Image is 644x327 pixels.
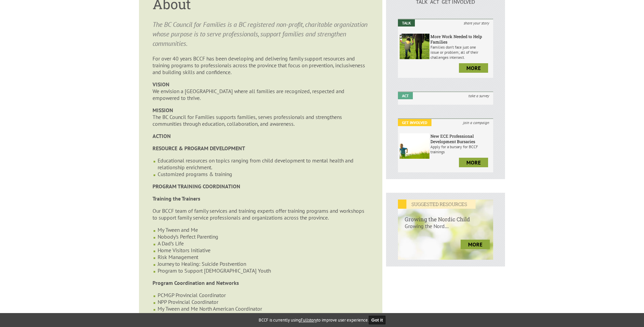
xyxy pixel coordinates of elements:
p: Families don’t face just one issue or problem; all of their challenges intersect. [430,45,491,60]
p: The BC Council for Families supports families, serves professionals and strengthens communities t... [153,107,369,127]
em: Get Involved [398,119,431,126]
strong: VISION [153,81,169,88]
h6: Growing the Nordic Child [398,209,493,223]
li: PCMGP Provincial Coordinator [158,292,369,298]
p: For over 40 years BCCF has been developing and delivering family support resources and training p... [153,55,369,75]
strong: PROGRAM TRAINING COORDINATION [153,183,240,190]
li: Customized programs & training [158,171,369,177]
i: share your story [460,19,493,27]
p: Growing the Nord... [398,223,493,236]
li: A Dad’s Life [158,240,369,247]
strong: Program Coordination and Networks [153,279,239,286]
a: more [459,158,488,167]
strong: MISSION [153,107,173,114]
li: Program to Support [DEMOGRAPHIC_DATA] Youth [158,267,369,274]
p: Our BCCF team of family services and training experts offer training programs and workshops to su... [153,207,369,221]
strong: RESOURCE & PROGRAM DEVELOPMENT [153,145,245,152]
li: Home Visitors Initiative [158,247,369,254]
li: Journey to Healing: Suicide Postvention [158,260,369,267]
strong: ACTION [153,133,171,139]
h6: New ECE Professional Development Bursaries [430,133,491,144]
i: take a survey [464,92,493,99]
em: SUGGESTED RESOURCES [398,200,476,209]
li: Educational resources on topics ranging from child development to mental health and relationship ... [158,157,369,171]
h6: More Work Needed to Help Families [430,34,491,45]
li: My Tween and Me [158,226,369,233]
i: join a campaign [459,119,493,126]
li: APSYP Provincial Coordinator [158,312,369,319]
p: We envision a [GEOGRAPHIC_DATA] where all families are recognized, respected and empowered to thr... [153,81,369,101]
p: The BC Council for Families is a BC registered non-profit, charitable organization whose purpose ... [153,20,369,48]
p: Apply for a bursary for BCCF trainings [430,144,491,154]
a: more [459,63,488,73]
li: My Tween and Me North American Coordinator [158,305,369,312]
em: Talk [398,19,415,27]
a: more [461,240,490,249]
em: Act [398,92,413,99]
strong: Training the Trainers [153,195,200,202]
button: Got it [369,316,386,324]
li: NPP Provincial Coordinator [158,298,369,305]
li: Risk Management [158,254,369,260]
a: Fullstory [301,317,317,323]
li: Nobody’s Perfect Parenting [158,233,369,240]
